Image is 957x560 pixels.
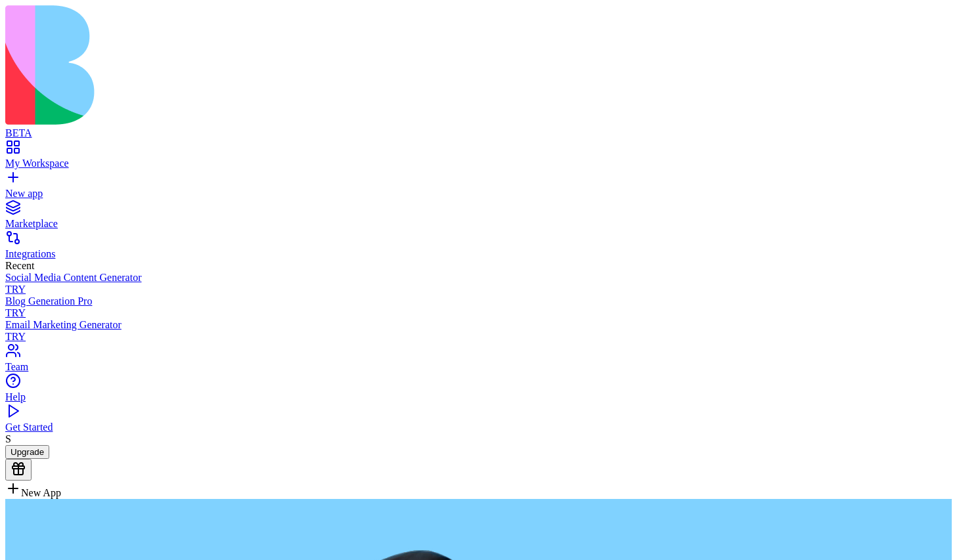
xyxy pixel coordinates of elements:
[5,391,952,403] div: Help
[5,188,952,200] div: New app
[5,176,952,200] a: New app
[5,272,952,284] div: Social Media Content Generator
[5,218,952,230] div: Marketplace
[5,361,952,373] div: Team
[5,433,11,444] span: S
[5,284,952,295] div: TRY
[5,295,952,307] div: Blog Generation Pro
[5,158,952,169] div: My Workspace
[5,272,952,295] a: Social Media Content GeneratorTRY
[5,146,952,169] a: My Workspace
[5,5,533,125] img: logo
[5,116,952,139] a: BETA
[5,260,34,271] span: Recent
[5,319,952,343] a: Email Marketing GeneratorTRY
[5,421,952,433] div: Get Started
[5,349,952,373] a: Team
[5,446,49,457] a: Upgrade
[5,236,952,260] a: Integrations
[5,410,952,433] a: Get Started
[5,127,952,139] div: BETA
[21,487,61,498] span: New App
[5,206,952,230] a: Marketplace
[5,307,952,319] div: TRY
[5,379,952,403] a: Help
[5,248,952,260] div: Integrations
[5,445,49,459] button: Upgrade
[5,319,952,331] div: Email Marketing Generator
[5,295,952,319] a: Blog Generation ProTRY
[5,331,952,343] div: TRY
